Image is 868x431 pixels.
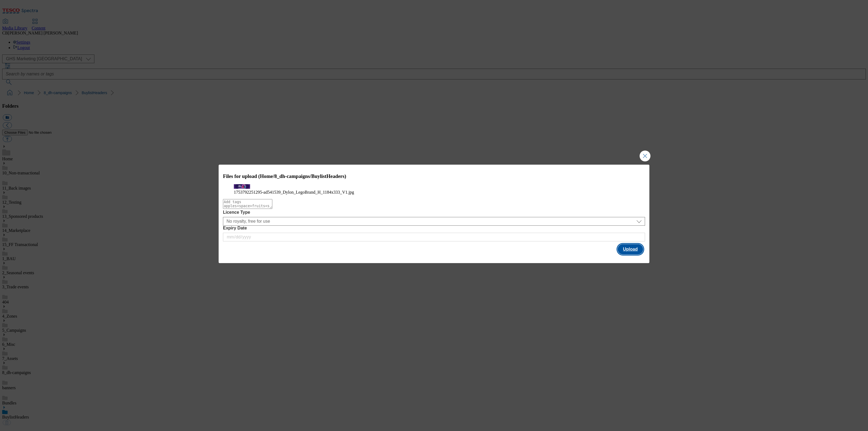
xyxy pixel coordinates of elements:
[640,151,650,161] button: Close Modal
[234,184,250,189] img: preview
[223,173,645,179] h3: Files for upload (Home/8_dh-campaigns/BuylistHeaders)
[223,210,645,215] label: Licence Type
[618,244,643,254] button: Upload
[223,226,645,231] label: Expiry Date
[234,190,634,195] figcaption: 1753792251295-ad541539_Dylon_LegoBrand_H_1184x333_V1.jpg
[219,165,649,263] div: Modal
